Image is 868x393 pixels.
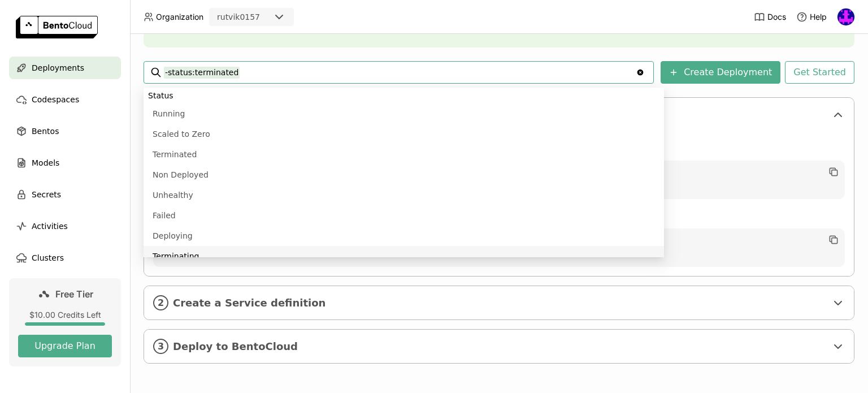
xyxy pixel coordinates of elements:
[144,165,664,185] li: Non Deployed
[144,124,664,144] li: Scaled to Zero
[636,68,645,77] svg: Clear value
[32,251,64,265] span: Clusters
[9,247,121,269] a: Clusters
[32,124,59,138] span: Bentos
[9,278,121,366] a: Free Tier$10.00 Credits LeftUpgrade Plan
[18,310,112,320] div: $10.00 Credits Left
[661,61,780,84] button: Create Deployment
[144,144,664,165] li: Terminated
[144,103,664,124] li: Running
[144,88,664,103] li: Status
[837,8,854,25] img: Rutvik Rathva
[144,88,664,257] ul: Menu
[32,93,79,106] span: Codespaces
[9,152,121,174] a: Models
[156,12,203,22] span: Organization
[32,61,84,75] span: Deployments
[144,205,664,226] li: Failed
[144,330,854,363] div: 3Deploy to BentoCloud
[32,219,68,233] span: Activities
[173,340,827,353] span: Deploy to BentoCloud
[754,11,786,23] a: Docs
[32,188,61,201] span: Secrets
[9,215,121,237] a: Activities
[9,120,121,142] a: Bentos
[16,16,98,38] img: logo
[32,156,59,170] span: Models
[144,286,854,319] div: 2Create a Service definition
[261,12,262,23] input: Selected rutvik0157.
[9,57,121,79] a: Deployments
[144,246,664,266] li: Terminating
[217,11,260,23] div: rutvik0157
[9,183,121,206] a: Secrets
[164,63,636,81] input: Search
[144,226,664,246] li: Deploying
[153,339,168,354] i: 3
[796,11,827,23] div: Help
[18,335,112,357] button: Upgrade Plan
[810,12,827,22] span: Help
[9,88,121,111] a: Codespaces
[144,185,664,205] li: Unhealthy
[785,61,854,84] button: Get Started
[55,288,93,300] span: Free Tier
[767,12,786,22] span: Docs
